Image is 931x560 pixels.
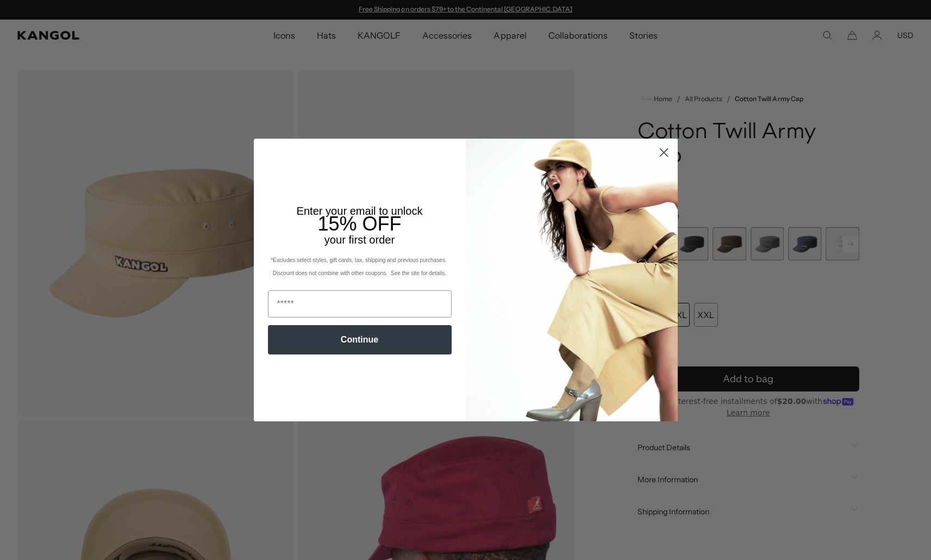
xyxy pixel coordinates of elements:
img: 93be19ad-e773-4382-80b9-c9d740c9197f.jpeg [466,139,678,421]
span: 15% OFF [317,213,401,235]
input: Email [268,290,452,318]
span: Enter your email to unlock [297,205,423,217]
span: your first order [324,234,395,246]
button: Close dialog [654,143,673,162]
span: *Excludes select styles, gift cards, tax, shipping and previous purchases. Discount does not comb... [271,257,448,276]
button: Continue [268,325,452,354]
